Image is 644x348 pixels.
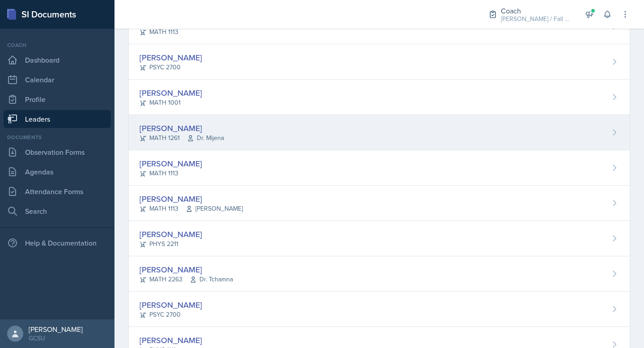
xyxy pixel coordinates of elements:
[140,27,202,37] div: MATH 1113
[4,202,111,220] a: Search
[501,5,572,16] div: Coach
[140,157,202,170] div: [PERSON_NAME]
[129,256,630,292] a: [PERSON_NAME] MATH 2263Dr. Tchamna
[140,122,224,134] div: [PERSON_NAME]
[4,110,111,128] a: Leaders
[140,334,202,346] div: [PERSON_NAME]
[140,204,243,213] div: MATH 1113
[4,234,111,252] div: Help & Documentation
[140,228,202,240] div: [PERSON_NAME]
[140,63,202,72] div: PSYC 2700
[140,310,202,319] div: PSYC 2700
[4,133,111,141] div: Documents
[501,14,572,24] div: [PERSON_NAME] / Fall 2025
[4,90,111,108] a: Profile
[187,133,224,143] span: Dr. Mijena
[140,275,233,284] div: MATH 2263
[190,275,233,284] span: Dr. Tchamna
[140,239,202,249] div: PHYS 2211
[129,221,630,256] a: [PERSON_NAME] PHYS 2211
[129,44,630,80] a: [PERSON_NAME] PSYC 2700
[4,182,111,200] a: Attendance Forms
[29,325,83,334] div: [PERSON_NAME]
[140,299,202,311] div: [PERSON_NAME]
[140,263,233,276] div: [PERSON_NAME]
[129,150,630,186] a: [PERSON_NAME] MATH 1113
[4,51,111,69] a: Dashboard
[140,133,224,143] div: MATH 1261
[186,204,243,213] span: [PERSON_NAME]
[140,193,243,205] div: [PERSON_NAME]
[140,51,202,64] div: [PERSON_NAME]
[140,87,202,99] div: [PERSON_NAME]
[129,80,630,115] a: [PERSON_NAME] MATH 1001
[29,334,83,343] div: GCSU
[4,143,111,161] a: Observation Forms
[140,98,202,107] div: MATH 1001
[4,41,111,49] div: Coach
[4,163,111,181] a: Agendas
[4,71,111,89] a: Calendar
[129,186,630,221] a: [PERSON_NAME] MATH 1113[PERSON_NAME]
[129,292,630,327] a: [PERSON_NAME] PSYC 2700
[140,169,202,178] div: MATH 1113
[129,115,630,150] a: [PERSON_NAME] MATH 1261Dr. Mijena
